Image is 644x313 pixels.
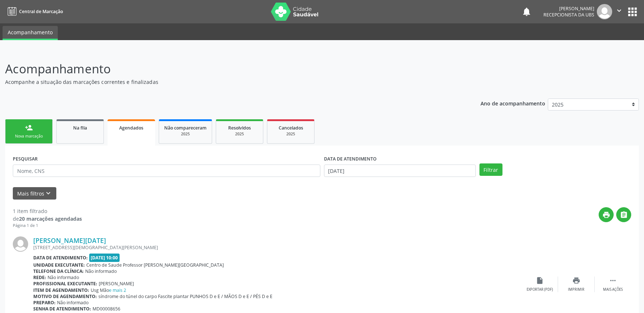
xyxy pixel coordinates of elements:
[33,274,46,281] b: Rede:
[536,277,544,285] i: insert_drive_file
[527,287,553,292] div: Exportar (PDF)
[33,287,89,293] b: Item de agendamento:
[620,211,628,219] i: 
[119,125,143,131] span: Agendados
[572,277,580,285] i: print
[616,207,631,222] button: 
[44,189,52,197] i: keyboard_arrow_down
[13,223,82,229] div: Página 1 de 1
[521,7,532,17] button: notifications
[57,300,88,306] span: Não informado
[33,293,97,300] b: Motivo de agendamento:
[479,163,502,176] button: Filtrar
[48,274,79,281] span: Não informado
[5,60,449,78] p: Acompanhamento
[13,236,28,252] img: img
[481,98,545,108] p: Ano de acompanhamento
[33,300,56,306] b: Preparo:
[164,125,207,131] span: Não compareceram
[164,131,207,137] div: 2025
[13,153,38,165] label: PESQUISAR
[93,306,120,312] span: MD00008656
[33,262,85,268] b: Unidade executante:
[609,277,617,285] i: 
[19,8,63,15] span: Central de Marcação
[33,255,88,261] b: Data de atendimento:
[91,287,126,293] span: Usg Mão
[13,187,56,200] button: Mais filtroskeyboard_arrow_down
[33,268,84,274] b: Telefone da clínica:
[13,207,82,215] div: 1 item filtrado
[603,287,623,292] div: Mais ações
[19,215,82,222] strong: 20 marcações agendadas
[612,4,626,19] button: 
[3,26,58,40] a: Acompanhamento
[89,254,120,262] span: [DATE] 10:00
[33,281,97,287] b: Profissional executante:
[33,306,91,312] b: Senha de atendimento:
[98,293,272,300] span: síndrome do túnel do carpo Fascite plantar PUNHOS D e E / MÃOS D e E / PÉS D e E
[109,287,126,293] a: e mais 2
[5,78,449,86] p: Acompanhe a situação das marcações correntes e finalizadas
[86,262,224,268] span: Centro de Saude Professor [PERSON_NAME][GEOGRAPHIC_DATA]
[324,153,377,165] label: DATA DE ATENDIMENTO
[597,4,612,19] img: img
[324,165,476,177] input: Selecione um intervalo
[228,125,251,131] span: Resolvidos
[13,215,82,223] div: de
[602,211,610,219] i: print
[33,244,521,251] div: [STREET_ADDRESS][DEMOGRAPHIC_DATA][PERSON_NAME]
[85,268,117,274] span: Não informado
[272,131,309,137] div: 2025
[568,287,584,292] div: Imprimir
[11,134,47,139] div: Nova marcação
[5,5,63,18] a: Central de Marcação
[25,124,33,132] div: person_add
[599,207,614,222] button: print
[615,7,623,15] i: 
[221,131,258,137] div: 2025
[626,5,639,18] button: apps
[33,236,106,244] a: [PERSON_NAME][DATE]
[279,125,303,131] span: Cancelados
[73,125,87,131] span: Na fila
[543,5,594,12] div: [PERSON_NAME]
[543,12,594,18] span: Recepcionista da UBS
[99,281,134,287] span: [PERSON_NAME]
[13,165,320,177] input: Nome, CNS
